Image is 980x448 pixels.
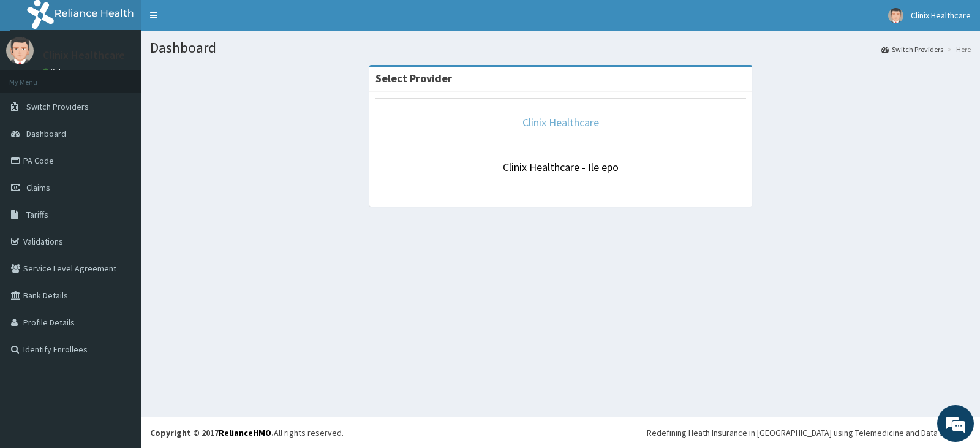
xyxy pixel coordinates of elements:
[881,44,943,55] a: Switch Providers
[141,417,980,448] footer: All rights reserved.
[219,427,271,438] a: RelianceHMO
[522,115,599,129] a: Clinix Healthcare
[888,8,903,23] img: User Image
[944,44,971,55] li: Here
[503,160,619,174] a: Clinix Healthcare - Ile epo
[26,182,50,193] span: Claims
[26,128,66,139] span: Dashboard
[6,37,34,64] img: User Image
[26,101,89,112] span: Switch Providers
[911,10,971,21] span: Clinix Healthcare
[375,71,452,85] strong: Select Provider
[150,427,274,438] strong: Copyright © 2017 .
[43,67,72,75] a: Online
[150,40,971,56] h1: Dashboard
[43,50,125,61] p: Clinix Healthcare
[26,209,48,220] span: Tariffs
[647,427,971,439] div: Redefining Heath Insurance in [GEOGRAPHIC_DATA] using Telemedicine and Data Science!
